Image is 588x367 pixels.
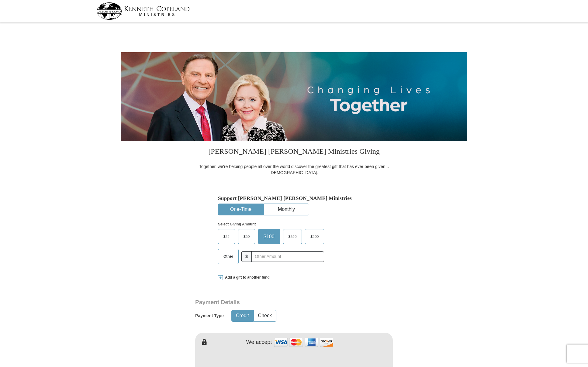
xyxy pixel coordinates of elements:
[240,232,253,241] span: $50
[195,313,224,318] h5: Payment Type
[195,163,393,176] div: Together, we're helping people all over the world discover the greatest gift that has ever been g...
[218,222,256,226] strong: Select Giving Amount
[195,141,393,163] h3: [PERSON_NAME] [PERSON_NAME] Ministries Giving
[220,252,236,261] span: Other
[241,251,252,262] span: $
[97,2,190,20] img: kcm-header-logo.svg
[254,310,276,321] button: Check
[273,336,334,349] img: credit cards accepted
[307,232,322,241] span: $500
[195,299,350,306] h3: Payment Details
[232,310,253,321] button: Credit
[285,232,300,241] span: $250
[264,204,309,215] button: Monthly
[223,275,270,280] span: Add a gift to another fund
[261,232,278,241] span: $100
[220,232,233,241] span: $25
[218,204,263,215] button: One-Time
[246,339,272,346] h4: We accept
[251,251,324,262] input: Other Amount
[218,195,370,201] h5: Support [PERSON_NAME] [PERSON_NAME] Ministries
